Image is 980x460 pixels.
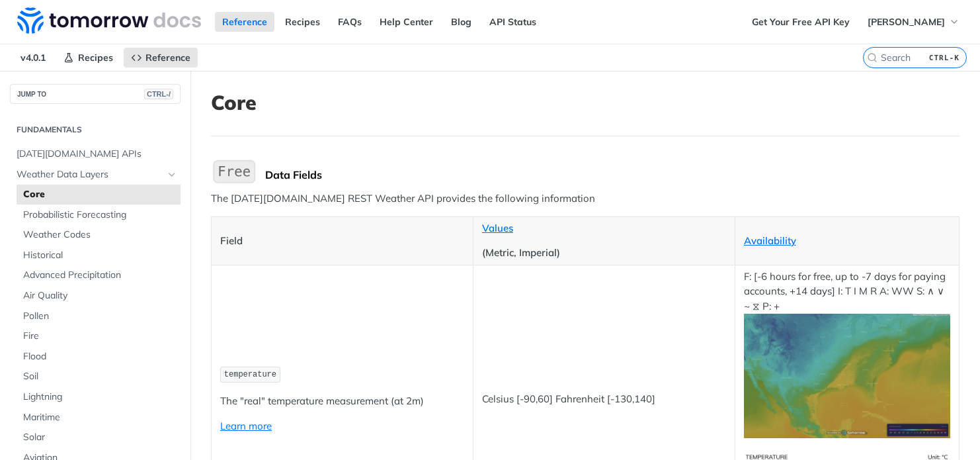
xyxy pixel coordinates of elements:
a: Values [482,222,513,234]
span: [PERSON_NAME] [868,16,945,28]
span: Recipes [78,52,113,64]
a: Help Center [372,12,440,32]
span: Maritime [23,411,177,424]
span: Fire [23,330,177,343]
span: Reference [145,52,190,64]
a: Historical [17,246,181,265]
svg: Search [867,52,878,63]
span: Expand image [744,369,950,381]
img: Tomorrow.io Weather API Docs [17,7,201,34]
a: FAQs [331,12,369,32]
a: Get Your Free API Key [745,12,857,32]
span: CTRL-/ [144,89,173,99]
p: Field [220,234,464,249]
span: Core [23,188,177,201]
a: Blog [444,12,479,32]
a: Weather Codes [17,225,181,245]
button: JUMP TOCTRL-/ [10,84,181,104]
p: The "real" temperature measurement (at 2m) [220,394,464,409]
span: Historical [23,249,177,262]
h1: Core [211,91,960,115]
span: v4.0.1 [13,48,53,68]
a: Availability [744,234,796,247]
a: Advanced Precipitation [17,265,181,285]
a: Recipes [278,12,327,32]
a: Reference [124,48,198,68]
span: Probabilistic Forecasting [23,208,177,222]
a: Fire [17,326,181,346]
a: Recipes [56,48,120,68]
span: Air Quality [23,289,177,302]
button: [PERSON_NAME] [860,12,967,32]
span: temperature [224,370,276,379]
span: Weather Data Layers [17,168,163,181]
span: [DATE][DOMAIN_NAME] APIs [17,148,177,161]
span: Weather Codes [23,228,177,242]
a: Flood [17,347,181,367]
span: Soil [23,370,177,383]
p: (Metric, Imperial) [482,246,726,261]
p: F: [-6 hours for free, up to -7 days for paying accounts, +14 days] I: T I M R A: WW S: ∧ ∨ ~ ⧖ P: + [744,269,950,438]
a: Reference [215,12,274,32]
a: [DATE][DOMAIN_NAME] APIs [10,144,181,164]
a: Solar [17,428,181,447]
a: Air Quality [17,286,181,306]
kbd: CTRL-K [926,51,963,64]
span: Pollen [23,310,177,323]
button: Hide subpages for Weather Data Layers [167,169,177,180]
a: Soil [17,367,181,387]
a: Pollen [17,306,181,326]
a: Weather Data LayersHide subpages for Weather Data Layers [10,165,181,185]
p: The [DATE][DOMAIN_NAME] REST Weather API provides the following information [211,191,960,207]
a: Probabilistic Forecasting [17,205,181,225]
span: Lightning [23,391,177,404]
span: Advanced Precipitation [23,269,177,282]
a: Learn more [220,420,272,432]
a: API Status [482,12,544,32]
span: Flood [23,350,177,363]
a: Core [17,185,181,205]
h2: Fundamentals [10,124,181,136]
p: Celsius [-90,60] Fahrenheit [-130,140] [482,392,726,407]
a: Lightning [17,387,181,407]
div: Data Fields [265,168,960,181]
span: Solar [23,431,177,444]
a: Maritime [17,408,181,428]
